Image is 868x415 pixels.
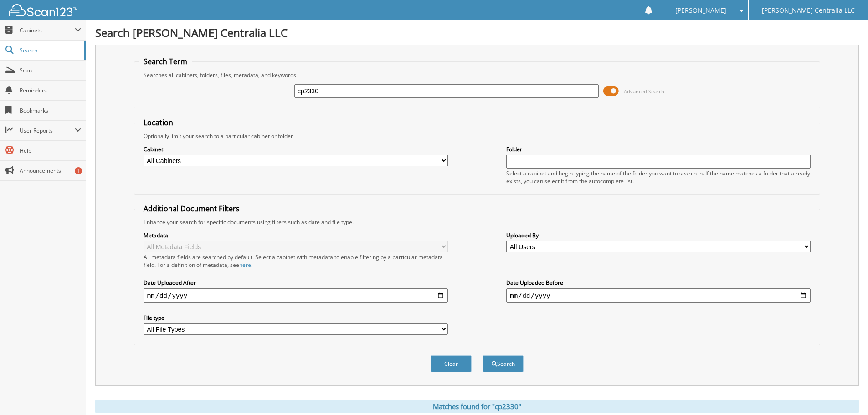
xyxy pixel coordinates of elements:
span: Cabinets [20,26,75,34]
label: Date Uploaded Before [506,279,811,287]
div: 1 [75,167,82,174]
div: Enhance your search for specific documents using filters such as date and file type. [139,218,815,226]
button: Clear [431,355,472,372]
img: scan123-logo-white.svg [9,4,77,16]
input: end [506,288,811,303]
span: Help [20,147,81,154]
div: All metadata fields are searched by default. Select a cabinet with metadata to enable filtering b... [144,253,448,269]
div: Optionally limit your search to a particular cabinet or folder [139,132,815,140]
input: start [144,288,448,303]
button: Search [483,355,524,372]
label: Cabinet [144,145,448,153]
label: Folder [506,145,811,153]
label: Uploaded By [506,231,811,239]
span: Scan [20,67,81,74]
legend: Search Term [139,56,192,67]
span: User Reports [20,127,75,134]
span: Search [20,46,80,54]
label: Metadata [144,231,448,239]
span: Bookmarks [20,107,81,114]
span: Reminders [20,87,81,94]
span: Advanced Search [624,88,664,95]
label: File type [144,314,448,322]
legend: Location [139,118,178,128]
div: Searches all cabinets, folders, files, metadata, and keywords [139,71,815,79]
h1: Search [PERSON_NAME] Centralia LLC [95,25,859,40]
span: [PERSON_NAME] [675,8,726,13]
label: Date Uploaded After [144,279,448,287]
div: Select a cabinet and begin typing the name of the folder you want to search in. If the name match... [506,169,811,185]
div: Matches found for "cp2330" [95,400,859,413]
a: here [239,261,251,269]
span: [PERSON_NAME] Centralia LLC [762,8,855,13]
span: Announcements [20,167,81,174]
legend: Additional Document Filters [139,204,244,214]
